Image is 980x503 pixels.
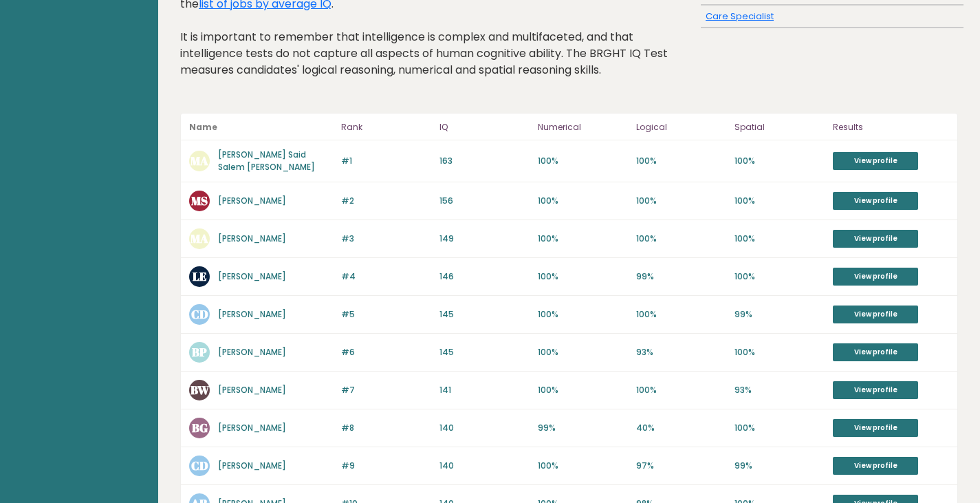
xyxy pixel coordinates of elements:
[538,384,628,396] p: 100%
[439,195,530,207] p: 156
[218,270,286,282] a: [PERSON_NAME]
[193,268,207,284] text: LE
[218,233,286,244] a: [PERSON_NAME]
[706,10,774,23] a: Care Specialist
[538,460,628,472] p: 100%
[833,457,918,475] a: View profile
[734,422,825,434] p: 100%
[191,193,208,208] text: MS
[734,119,825,136] p: Spatial
[341,422,431,434] p: #8
[439,422,530,434] p: 140
[439,119,530,136] p: IQ
[636,460,726,472] p: 97%
[192,420,208,436] text: BG
[636,155,726,167] p: 100%
[218,346,286,358] a: [PERSON_NAME]
[538,346,628,358] p: 100%
[833,230,918,248] a: View profile
[538,422,628,434] p: 99%
[636,195,726,207] p: 100%
[218,460,286,471] a: [PERSON_NAME]
[833,119,949,136] p: Results
[341,233,431,245] p: #3
[341,460,431,472] p: #9
[734,460,825,472] p: 99%
[341,346,431,358] p: #6
[636,270,726,283] p: 99%
[734,270,825,283] p: 100%
[833,192,918,210] a: View profile
[833,381,918,399] a: View profile
[218,384,286,396] a: [PERSON_NAME]
[538,155,628,167] p: 100%
[636,346,726,358] p: 93%
[190,382,210,398] text: BW
[439,233,530,245] p: 149
[189,121,217,133] b: Name
[636,384,726,396] p: 100%
[439,346,530,358] p: 145
[341,195,431,207] p: #2
[636,308,726,321] p: 100%
[833,343,918,361] a: View profile
[341,270,431,283] p: #4
[734,308,825,321] p: 99%
[636,422,726,434] p: 40%
[192,344,207,360] text: BP
[439,155,530,167] p: 163
[190,231,208,246] text: MA
[734,155,825,167] p: 100%
[191,306,208,322] text: CD
[538,119,628,136] p: Numerical
[734,233,825,245] p: 100%
[538,308,628,321] p: 100%
[538,233,628,245] p: 100%
[439,270,530,283] p: 146
[833,419,918,437] a: View profile
[439,384,530,396] p: 141
[734,384,825,396] p: 93%
[218,195,286,206] a: [PERSON_NAME]
[439,460,530,472] p: 140
[734,346,825,358] p: 100%
[734,195,825,207] p: 100%
[636,119,726,136] p: Logical
[218,149,315,173] a: [PERSON_NAME] Said Salem [PERSON_NAME]
[538,270,628,283] p: 100%
[636,233,726,245] p: 100%
[341,384,431,396] p: #7
[341,119,431,136] p: Rank
[833,268,918,286] a: View profile
[341,308,431,321] p: #5
[538,195,628,207] p: 100%
[218,422,286,434] a: [PERSON_NAME]
[218,308,286,320] a: [PERSON_NAME]
[191,458,208,473] text: CD
[190,153,208,169] text: MA
[833,306,918,323] a: View profile
[833,152,918,170] a: View profile
[341,155,431,167] p: #1
[439,308,530,321] p: 145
